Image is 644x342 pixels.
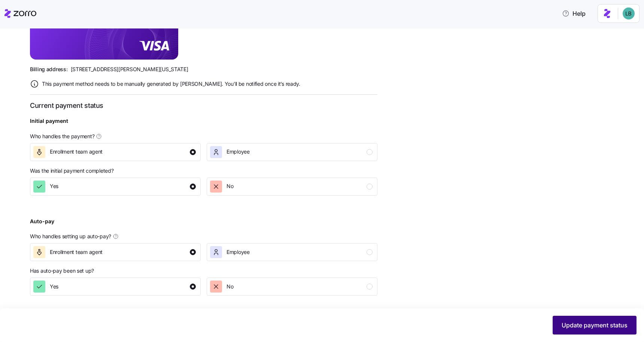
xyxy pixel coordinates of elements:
[30,117,68,131] div: Initial payment
[50,248,103,256] span: Enrollment team agent
[30,233,111,240] span: Who handles setting up auto-pay?
[562,9,586,18] span: Help
[30,133,94,140] span: Who handles the payment?
[30,217,54,231] div: Auto-pay
[623,7,635,19] img: 55738f7c4ee29e912ff6c7eae6e0401b
[227,182,233,190] span: No
[50,283,58,290] span: Yes
[30,267,94,275] span: Has auto-pay been set up?
[227,248,250,256] span: Employee
[50,148,103,155] span: Enrollment team agent
[556,6,592,21] button: Help
[553,316,637,335] button: Update payment status
[30,167,113,175] span: Was the initial payment completed?
[562,321,628,330] span: Update payment status
[227,148,250,155] span: Employee
[30,101,377,110] h3: Current payment status
[42,80,300,88] span: This payment method needs to be manually generated by [PERSON_NAME]. You’ll be notified once it’s...
[71,66,188,73] span: [STREET_ADDRESS][PERSON_NAME][US_STATE]
[227,283,233,290] span: No
[50,182,58,190] span: Yes
[30,66,68,73] span: Billing address:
